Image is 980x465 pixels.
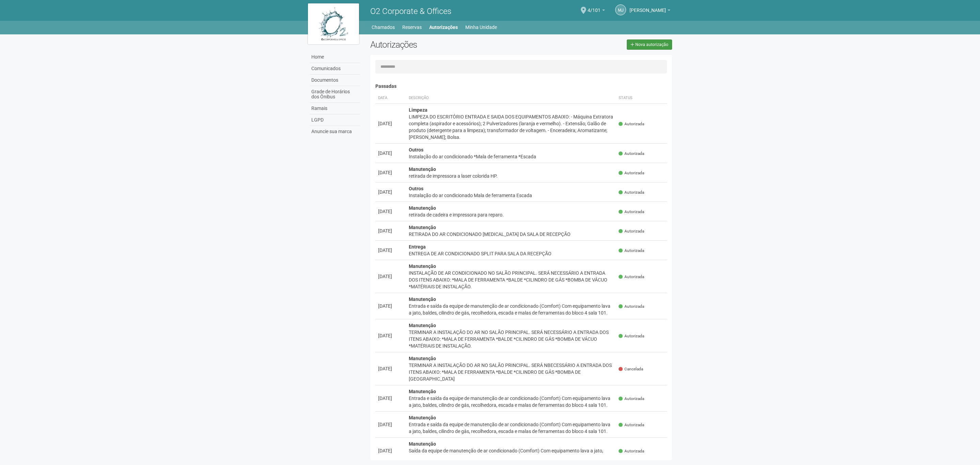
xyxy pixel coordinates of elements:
div: [DATE] [378,247,403,254]
span: Autorizada [619,274,644,280]
strong: Manutenção [409,356,436,361]
div: [DATE] [378,447,403,454]
div: [DATE] [378,332,403,339]
div: [DATE] [378,365,403,372]
img: logo.jpg [308,3,359,44]
th: Status [616,93,667,104]
div: [DATE] [378,227,403,234]
div: [DATE] [378,303,403,309]
div: Saída da equipe de manutenção de ar condicionado (Comfort) Com equipamento lava a jato, baldes, e... [409,447,613,461]
span: Autorizada [619,121,644,127]
span: Autorizada [619,448,644,454]
strong: Manutenção [409,441,436,447]
span: Autorizada [619,248,644,254]
div: Instalação do ar condicionado Mala de ferramenta Escada [409,192,613,199]
h2: Autorizações [370,39,516,50]
a: Grade de Horários dos Ônibus [310,86,360,103]
a: Documentos [310,75,360,86]
strong: Manutenção [409,166,436,172]
div: [DATE] [378,421,403,428]
a: Home [310,51,360,63]
div: retirada de impressora a laser colorida HP. [409,173,613,179]
strong: Manutenção [409,205,436,211]
h4: Passadas [375,84,667,89]
strong: Manutenção [409,296,436,302]
div: TERMINAR A INSTALAÇÃO DO AR NO SALÃO PRINCIPAL. SERÁ NBECESSÁRIO A ENTRADA DOS ITENS ABAIXO: *MAL... [409,362,613,382]
div: [DATE] [378,120,403,127]
a: Anuncie sua marca [310,126,360,137]
a: MJ [615,4,626,15]
strong: Manutenção [409,263,436,269]
span: Autorizada [619,228,644,234]
strong: Manutenção [409,225,436,230]
span: 4/101 [588,1,601,13]
strong: Entrega [409,244,426,250]
th: Data [375,93,406,104]
div: [DATE] [378,273,403,280]
div: Entrada e saída da equipe de manutenção de ar condicionado (Comfort) Com equipamento lava a jato,... [409,421,613,435]
span: Cancelada [619,366,643,372]
div: retirada de cadeira e impressora para reparo. [409,211,613,218]
strong: Manutenção [409,415,436,420]
strong: Outros [409,186,423,191]
div: [DATE] [378,150,403,157]
div: Entrada e saída da equipe de manutenção de ar condicionado (Comfort) Com equipamento lava a jato,... [409,395,613,408]
span: Autorizada [619,151,644,157]
strong: Manutenção [409,389,436,394]
span: Autorizada [619,304,644,309]
div: [DATE] [378,189,403,195]
span: Autorizada [619,209,644,215]
th: Descrição [406,93,616,104]
div: Instalação do ar condicionado *Mala de ferramenta *Escada [409,153,613,160]
div: [DATE] [378,395,403,402]
div: [DATE] [378,208,403,215]
span: Autorizada [619,396,644,402]
a: Chamados [372,22,395,32]
span: Autorizada [619,422,644,428]
div: LIMPEZA DO ESCRITÓRIO ENTRADA E SAIDA DOS EQUIPAMENTOS ABAIXO: - Máquina Extratora completa (aspi... [409,113,613,141]
div: TERMINAR A INSTALAÇÃO DO AR NO SALÃO PRINCIPAL. SERÁ NECESSÁRIO A ENTRADA DOS ITENS ABAIXO: *MALA... [409,329,613,349]
a: 4/101 [588,9,605,14]
a: LGPD [310,114,360,126]
a: Nova autorização [627,39,672,50]
a: [PERSON_NAME] [629,9,670,14]
div: RETIRADA DO AR CONDICIONADO [MEDICAL_DATA] DA SALA DE RECEPÇÃO [409,231,613,238]
a: Minha Unidade [465,22,497,32]
strong: Limpeza [409,107,427,113]
strong: Outros [409,147,423,153]
div: INSTALAÇÃO DE AR CONDICIONADO NO SALÃO PRINCIPAL. SERÁ NECESSÁRIO A ENTRADA DOS ITENS ABAIXO: *MA... [409,270,613,290]
div: ENTREGA DE AR CONDICIONADO SPLIT PARA SALA DA RECEPÇÃO [409,250,613,257]
span: Nova autorização [635,42,668,47]
a: Ramais [310,103,360,114]
span: Autorizada [619,170,644,176]
a: Autorizações [429,22,458,32]
a: Comunicados [310,63,360,75]
a: Reservas [402,22,422,32]
span: Marcelle Junqueiro [629,1,666,13]
div: [DATE] [378,169,403,176]
span: Autorizada [619,190,644,195]
strong: Manutenção [409,323,436,328]
span: Autorizada [619,333,644,339]
div: Entrada e saída da equipe de manutenção de ar condicionado (Comfort) Com equipamento lava a jato,... [409,303,613,316]
span: O2 Corporate & Offices [370,6,451,16]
